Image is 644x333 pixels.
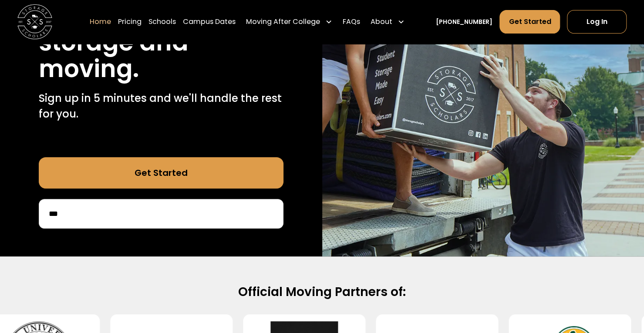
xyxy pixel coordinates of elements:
p: Sign up in 5 minutes and we'll handle the rest for you. [39,91,283,122]
a: Pricing [118,10,142,34]
a: [PHONE_NUMBER] [436,17,492,27]
a: FAQs [343,10,360,34]
a: Home [90,10,111,34]
div: Moving After College [243,10,336,34]
h2: Official Moving Partners of: [42,284,601,300]
div: About [367,10,408,34]
a: Campus Dates [183,10,236,34]
a: Get Started [499,10,560,34]
img: Storage Scholars main logo [17,4,52,39]
h1: Stress free student storage and moving. [39,3,283,82]
div: About [371,17,392,27]
div: Moving After College [246,17,320,27]
a: Log In [567,10,626,34]
a: Get Started [39,157,283,188]
a: Schools [148,10,176,34]
a: home [17,4,52,39]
